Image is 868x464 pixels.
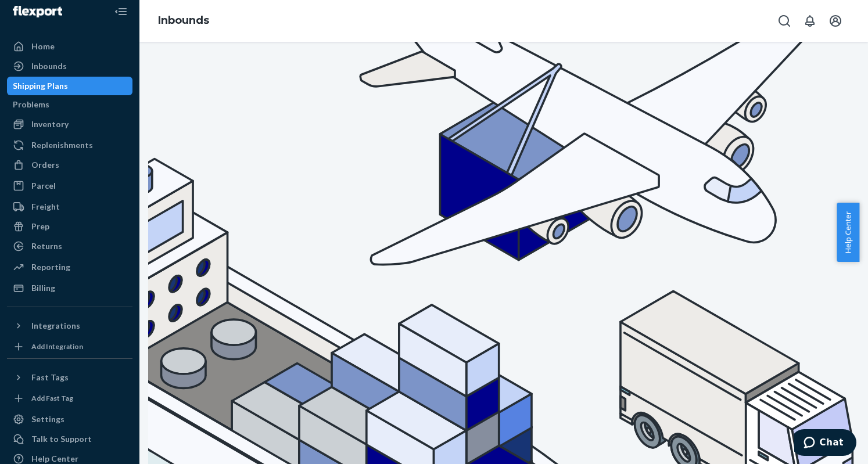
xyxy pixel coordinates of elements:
a: Prep [7,217,132,236]
a: Inbounds [7,57,132,75]
a: Shipping Plans [7,77,132,95]
button: Open notifications [798,9,822,33]
button: Talk to Support [7,430,132,448]
div: Returns [31,240,62,252]
button: Open account menu [824,9,847,33]
div: Inventory [31,118,69,130]
div: Problems [13,99,49,110]
div: Replenishments [31,139,93,151]
button: Open Search Box [773,9,796,33]
div: Shipping Plans [13,80,68,92]
div: Add Integration [31,341,83,351]
a: Replenishments [7,136,132,154]
div: Settings [31,413,64,425]
div: Reporting [31,261,70,273]
a: Problems [7,95,132,114]
div: Freight [31,201,60,213]
a: Billing [7,279,132,297]
a: Orders [7,156,132,174]
a: Add Fast Tag [7,391,132,405]
a: Add Integration [7,340,132,354]
iframe: Opens a widget where you can chat to one of our agents [794,429,856,458]
div: Orders [31,159,59,171]
div: Integrations [31,320,80,332]
button: Integrations [7,316,132,335]
div: Home [31,41,55,52]
div: Parcel [31,180,56,192]
a: Inbounds [158,14,209,27]
a: Reporting [7,258,132,276]
button: Fast Tags [7,368,132,387]
a: Parcel [7,177,132,195]
div: Billing [31,282,55,294]
a: Settings [7,410,132,429]
a: Inventory [7,115,132,134]
a: Returns [7,237,132,256]
a: Home [7,37,132,56]
div: Add Fast Tag [31,393,73,403]
ol: breadcrumbs [149,4,218,38]
img: Flexport logo [13,6,62,17]
button: Help Center [837,203,859,262]
div: Talk to Support [31,433,92,445]
div: Inbounds [31,60,67,72]
a: Freight [7,197,132,216]
div: Prep [31,221,49,232]
div: Fast Tags [31,372,69,383]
